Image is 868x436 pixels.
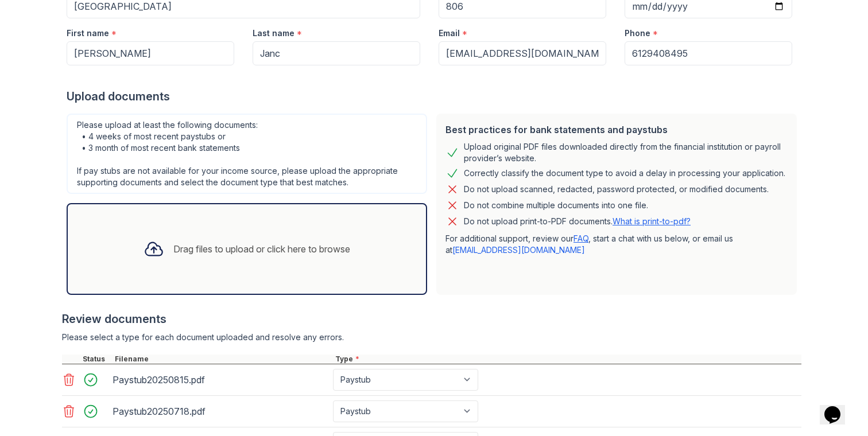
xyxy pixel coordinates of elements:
[67,88,801,104] div: Upload documents
[113,402,328,421] div: Paystub20250718.pdf
[464,216,691,227] p: Do not upload print-to-PDF documents.
[452,245,585,255] a: [EMAIL_ADDRESS][DOMAIN_NAME]
[62,332,801,343] div: Please select a type for each document uploaded and resolve any errors.
[445,233,788,256] p: For additional support, review our , start a chat with us below, or email us at
[333,355,801,364] div: Type
[573,233,588,243] a: FAQ
[67,28,109,39] label: First name
[67,114,427,194] div: Please upload at least the following documents: • 4 weeks of most recent paystubs or • 3 month of...
[113,355,333,364] div: Filename
[464,141,788,164] div: Upload original PDF files downloaded directly from the financial institution or payroll provider’...
[464,198,648,212] div: Do not combine multiple documents into one file.
[62,311,801,327] div: Review documents
[253,28,294,39] label: Last name
[820,390,857,425] iframe: chat widget
[464,182,769,196] div: Do not upload scanned, redacted, password protected, or modified documents.
[464,166,785,180] div: Correctly classify the document type to avoid a delay in processing your application.
[113,371,328,389] div: Paystub20250815.pdf
[613,216,691,226] a: What is print-to-pdf?
[439,28,460,39] label: Email
[445,123,788,137] div: Best practices for bank statements and paystubs
[173,242,350,256] div: Drag files to upload or click here to browse
[625,28,650,39] label: Phone
[80,355,113,364] div: Status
